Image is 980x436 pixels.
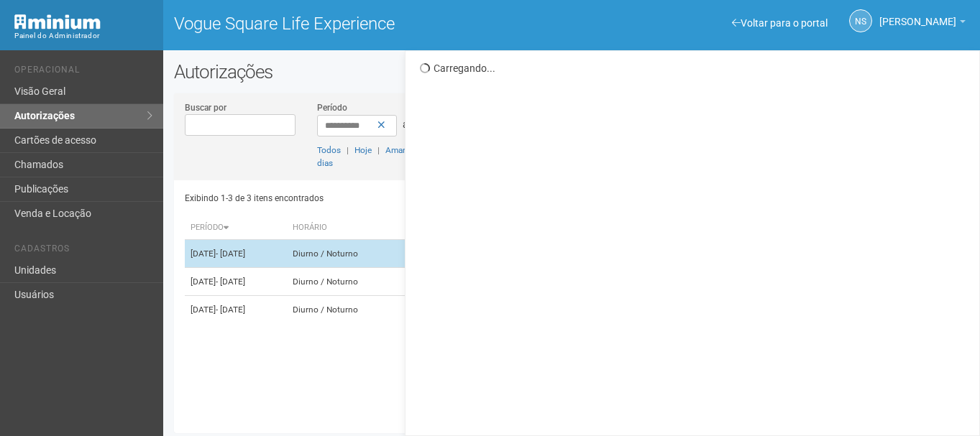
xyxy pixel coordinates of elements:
[287,296,406,324] td: Diurno / Noturno
[14,243,152,259] li: Cadastros
[185,216,286,240] th: Período
[287,216,406,240] th: Horário
[216,277,245,287] span: - [DATE]
[732,17,828,29] a: Voltar para o portal
[174,61,969,83] h2: Autorizações
[879,2,956,27] span: Nicolle Silva
[317,145,341,155] a: Todos
[14,14,101,29] img: Minium
[14,65,152,80] li: Operacional
[879,18,966,29] a: [PERSON_NAME]
[849,9,872,32] a: NS
[174,14,561,33] h1: Vogue Square Life Experience
[420,62,968,75] div: Carregando...
[403,119,408,130] span: a
[377,145,380,155] span: |
[216,249,245,259] span: - [DATE]
[185,187,568,209] div: Exibindo 1-3 de 3 itens encontrados
[287,268,406,296] td: Diurno / Noturno
[354,145,372,155] a: Hoje
[287,240,406,268] td: Diurno / Noturno
[317,101,347,114] label: Período
[14,29,152,42] div: Painel do Administrador
[185,268,286,296] td: [DATE]
[385,145,417,155] a: Amanhã
[185,296,286,324] td: [DATE]
[347,145,349,155] span: |
[216,305,245,315] span: - [DATE]
[185,240,286,268] td: [DATE]
[185,101,226,114] label: Buscar por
